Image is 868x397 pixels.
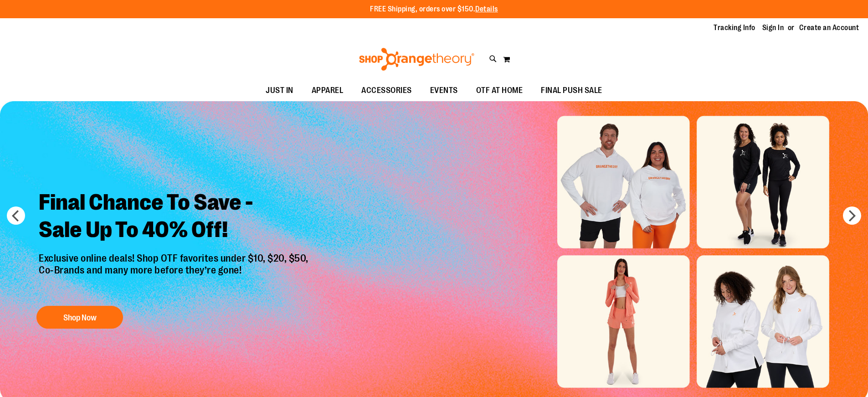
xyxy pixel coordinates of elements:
[32,253,318,297] p: Exclusive online deals! Shop OTF favorites under $10, $20, $50, Co-Brands and many more before th...
[714,23,755,33] a: Tracking Info
[370,4,498,15] p: FREE Shipping, orders over $150.
[475,5,498,13] a: Details
[421,80,467,101] a: EVENTS
[303,80,353,101] a: APPAREL
[799,23,859,33] a: Create an Account
[532,80,611,101] a: FINAL PUSH SALE
[843,206,861,225] button: next
[476,80,523,101] span: OTF AT HOME
[467,80,532,101] a: OTF AT HOME
[7,206,25,225] button: prev
[352,80,421,101] a: ACCESSORIES
[312,80,344,101] span: APPAREL
[36,306,123,329] button: Shop Now
[266,80,293,101] span: JUST IN
[762,23,784,33] a: Sign In
[541,80,602,101] span: FINAL PUSH SALE
[361,80,412,101] span: ACCESSORIES
[32,182,318,253] h2: Final Chance To Save - Sale Up To 40% Off!
[358,48,476,71] img: Shop Orangetheory
[32,182,318,334] a: Final Chance To Save -Sale Up To 40% Off! Exclusive online deals! Shop OTF favorites under $10, $...
[257,80,303,101] a: JUST IN
[430,80,458,101] span: EVENTS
